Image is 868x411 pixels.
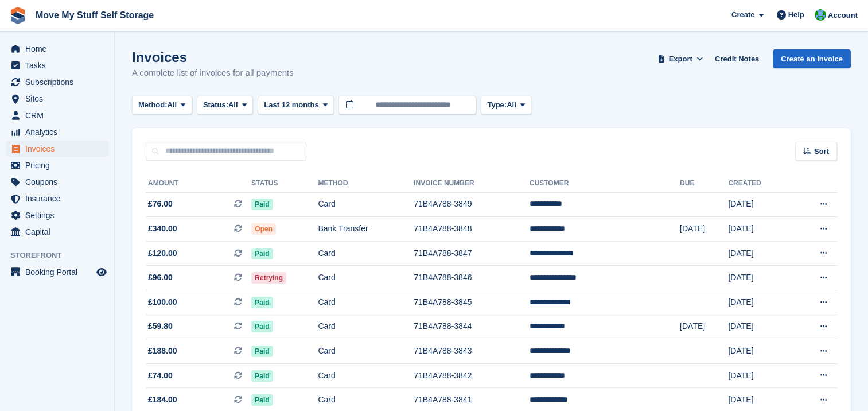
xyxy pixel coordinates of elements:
span: Retrying [251,272,286,284]
span: £340.00 [148,223,177,235]
th: Due [680,175,728,193]
span: Paid [251,199,273,210]
td: Card [318,266,414,290]
td: [DATE] [728,217,791,242]
td: [DATE] [680,315,728,339]
th: Customer [530,175,680,193]
span: Account [828,10,858,21]
span: Capital [25,224,94,240]
img: Dan [815,9,826,21]
td: [DATE] [728,192,791,217]
a: Credit Notes [710,49,764,68]
td: Card [318,315,414,339]
a: menu [6,107,108,123]
span: All [228,99,238,111]
button: Export [655,49,706,68]
td: 71B4A788-3849 [414,192,530,217]
span: Sites [25,91,94,107]
a: menu [6,41,108,57]
a: Create an Invoice [773,49,851,68]
span: Analytics [25,124,94,140]
button: Last 12 months [258,96,334,115]
a: menu [6,74,108,90]
th: Created [728,175,791,193]
a: menu [6,57,108,73]
span: Storefront [10,250,114,261]
td: 71B4A788-3847 [414,241,530,266]
button: Status: All [197,96,253,115]
span: Method: [138,99,168,111]
td: [DATE] [728,363,791,388]
span: £59.80 [148,320,173,332]
td: 71B4A788-3848 [414,217,530,242]
span: Pricing [25,157,94,173]
th: Invoice Number [414,175,530,193]
a: Move My Stuff Self Storage [31,6,158,25]
span: Paid [251,248,273,259]
span: Insurance [25,191,94,207]
span: Home [25,41,94,57]
span: £120.00 [148,247,177,259]
td: Card [318,241,414,266]
td: [DATE] [728,339,791,364]
span: Invoices [25,141,94,157]
h1: Invoices [132,49,294,65]
th: Amount [146,175,251,193]
p: A complete list of invoices for all payments [132,67,294,80]
span: Paid [251,370,273,382]
button: Type: All [481,96,531,115]
td: 71B4A788-3844 [414,315,530,339]
span: Type: [487,99,507,111]
span: £96.00 [148,272,173,284]
span: Export [669,53,692,65]
span: Create [731,9,754,21]
a: Preview store [95,265,108,279]
span: All [507,99,516,111]
a: menu [6,141,108,157]
span: Coupons [25,174,94,190]
span: £74.00 [148,370,173,382]
span: Help [788,9,804,21]
td: [DATE] [728,266,791,290]
span: Paid [251,394,273,406]
span: CRM [25,107,94,123]
a: menu [6,91,108,107]
td: 71B4A788-3843 [414,339,530,364]
td: [DATE] [728,290,791,315]
a: menu [6,191,108,207]
span: Paid [251,297,273,308]
span: Paid [251,321,273,332]
td: [DATE] [728,241,791,266]
a: menu [6,157,108,173]
span: £184.00 [148,394,177,406]
th: Method [318,175,414,193]
span: Booking Portal [25,264,94,280]
a: menu [6,264,108,280]
a: menu [6,207,108,223]
span: All [168,99,177,111]
td: Card [318,290,414,315]
span: £76.00 [148,198,173,210]
span: £100.00 [148,296,177,308]
span: Paid [251,346,273,357]
span: Last 12 months [264,99,318,111]
td: 71B4A788-3842 [414,363,530,388]
td: [DATE] [728,315,791,339]
td: 71B4A788-3845 [414,290,530,315]
td: [DATE] [680,217,728,242]
img: stora-icon-8386f47178a22dfd0bd8f6a31ec36ba5ce8667c1dd55bd0f319d3a0aa187defe.svg [9,7,26,24]
span: Settings [25,207,94,223]
td: 71B4A788-3846 [414,266,530,290]
span: Open [251,223,276,235]
span: Subscriptions [25,74,94,90]
a: menu [6,174,108,190]
span: Status: [203,99,228,111]
td: Card [318,339,414,364]
span: Sort [814,146,829,157]
th: Status [251,175,318,193]
td: Bank Transfer [318,217,414,242]
td: Card [318,363,414,388]
a: menu [6,224,108,240]
button: Method: All [132,96,192,115]
td: Card [318,192,414,217]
